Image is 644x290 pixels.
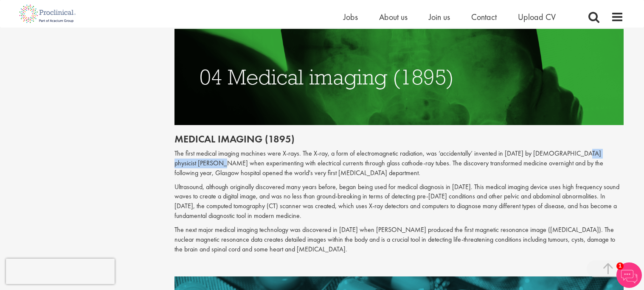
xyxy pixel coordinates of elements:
a: Join us [429,11,450,22]
p: Ultrasound, although originally discovered many years before, began being used for medical diagno... [174,182,624,221]
p: The first medical imaging machines were X-rays. The X-ray, a form of electromagnetic radiation, w... [174,149,624,178]
a: Contact [471,11,497,22]
a: About us [379,11,408,22]
span: 1 [616,262,624,270]
a: Upload CV [518,11,556,22]
h2: Medical imaging (1895) [174,134,624,145]
p: The next major medical imaging technology was discovered in [DATE] when [PERSON_NAME] produced th... [174,225,624,254]
img: Chatbot [616,262,642,288]
iframe: reCAPTCHA [6,259,115,284]
a: Jobs [343,11,358,22]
